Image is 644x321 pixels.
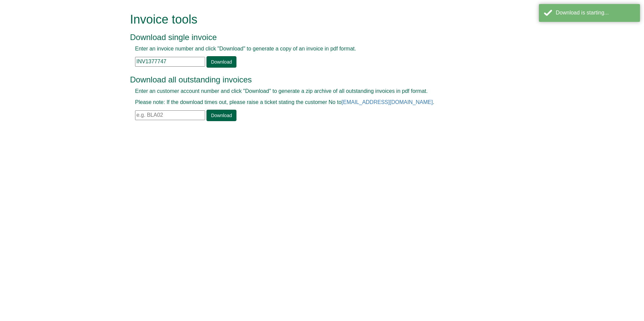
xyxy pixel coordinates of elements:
h3: Download all outstanding invoices [130,75,499,84]
h1: Invoice tools [130,13,499,26]
h3: Download single invoice [130,33,499,42]
a: [EMAIL_ADDRESS][DOMAIN_NAME] [342,99,433,105]
input: e.g. INV1234 [135,57,205,67]
a: Download [206,56,236,68]
p: Please note: If the download times out, please raise a ticket stating the customer No to . [135,99,494,106]
p: Enter an invoice number and click "Download" to generate a copy of an invoice in pdf format. [135,45,494,53]
p: Enter an customer account number and click "Download" to generate a zip archive of all outstandin... [135,87,494,95]
input: e.g. BLA02 [135,110,205,120]
a: Download [206,110,236,121]
div: Download is starting... [556,9,635,17]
